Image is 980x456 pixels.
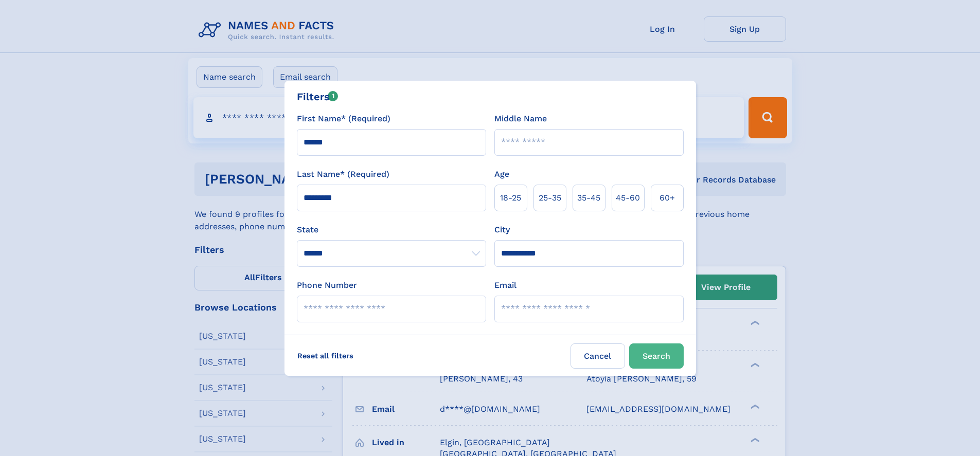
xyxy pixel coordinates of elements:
[494,279,516,291] label: Email
[660,192,675,204] span: 60+
[577,192,600,204] span: 35‑45
[500,192,521,204] span: 18‑25
[494,113,547,125] label: Middle Name
[297,168,389,180] label: Last Name* (Required)
[494,224,510,236] label: City
[297,279,357,291] label: Phone Number
[494,168,509,180] label: Age
[616,192,640,204] span: 45‑60
[571,343,625,369] label: Cancel
[539,192,561,204] span: 25‑35
[297,113,390,125] label: First Name* (Required)
[291,343,360,368] label: Reset all filters
[629,343,684,369] button: Search
[297,89,338,104] div: Filters
[297,224,486,236] label: State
